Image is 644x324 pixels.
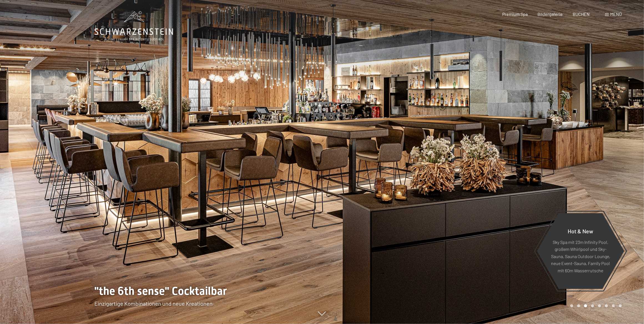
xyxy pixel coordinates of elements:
[605,304,608,307] div: Carousel Page 6
[584,304,587,307] div: Carousel Page 3 (Current Slide)
[550,239,611,274] p: Sky Spa mit 23m Infinity Pool, großem Whirlpool und Sky-Sauna, Sauna Outdoor Lounge, neue Event-S...
[537,213,625,289] a: Hot & New Sky Spa mit 23m Infinity Pool, großem Whirlpool und Sky-Sauna, Sauna Outdoor Lounge, ne...
[577,304,580,307] div: Carousel Page 2
[619,304,622,307] div: Carousel Page 8
[538,11,563,17] a: Bildergalerie
[502,11,528,17] a: Premium Spa
[573,11,590,17] a: BUCHEN
[570,304,573,307] div: Carousel Page 1
[610,11,622,17] span: Menü
[591,304,594,307] div: Carousel Page 4
[612,304,615,307] div: Carousel Page 7
[568,304,622,307] div: Carousel Pagination
[568,228,594,234] span: Hot & New
[598,304,601,307] div: Carousel Page 5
